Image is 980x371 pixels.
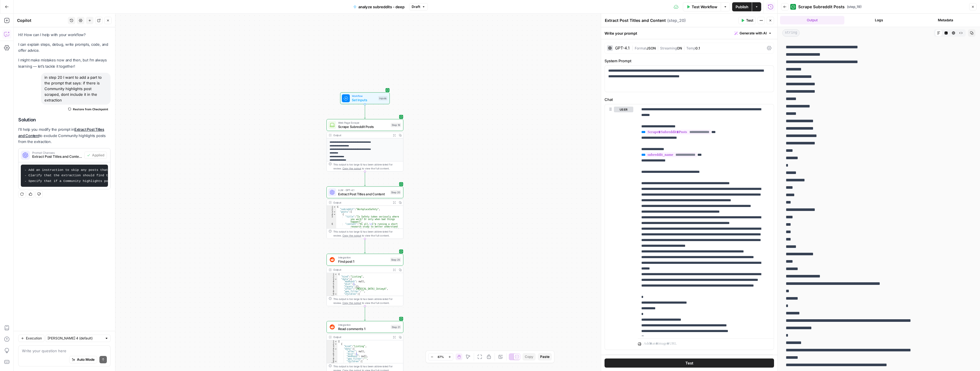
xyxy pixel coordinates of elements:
div: This output is too large & has been abbreviated for review. to view the full content. [333,162,401,170]
span: Scrape Subreddit Posts [338,124,389,129]
span: Extract Post Titles and Content [338,192,388,196]
p: I'll help you modify the prompt in to exclude Community highlights posts from the extraction. [18,127,111,144]
span: Test Workflow [692,4,717,10]
div: 6 [327,223,336,297]
label: Chat [605,97,774,102]
div: 1 [327,273,337,275]
a: Extract Post Titles and Content [18,127,104,138]
span: Toggle code folding, rows 3 through 19 [334,278,337,281]
div: 2 [327,343,337,345]
div: Write your prompt [601,27,777,39]
span: Toggle code folding, rows 2 through 20 [334,343,337,345]
p: Hi! How can I help with your workflow? [18,32,111,38]
div: user [605,104,633,349]
span: Toggle code folding, rows 1 through 21 [334,340,337,343]
span: Set Inputs [352,98,376,102]
div: 3 [327,345,337,348]
span: Find post 1 [338,259,388,264]
span: Workflow [352,94,376,98]
button: Execution [18,335,44,342]
div: 2 [327,275,337,278]
button: Test [738,17,756,24]
span: Copy the output [342,301,361,304]
div: in step 20 I want to add a part to the prompt that says: if there is Community highlights post sc... [41,73,111,105]
div: 4 [327,213,336,216]
span: Integration [338,323,389,327]
p: I might make mistakes now and then, but I’m always learning — let’s tackle it together! [18,57,111,69]
span: Toggle code folding, rows 4 through 19 [334,348,337,350]
span: Copy [525,354,533,359]
span: ON [677,46,682,50]
span: analyze subreddits - deep [358,4,405,10]
div: 10 [327,362,337,365]
span: ( step_19 ) [847,4,861,9]
div: 5 [327,283,337,285]
span: Read comments 1 [338,326,389,331]
div: Step 19 [391,123,401,127]
img: reddit_icon.png [330,324,334,329]
span: Integration [338,255,388,259]
div: 6 [327,353,337,355]
button: Restore from Checkpoint [66,106,111,113]
span: | [682,45,686,51]
div: Inputs [378,96,387,101]
h2: Solution [18,117,111,123]
div: Step 25 [390,257,401,262]
span: Draft [412,4,420,9]
span: | [632,45,635,51]
div: Output [333,268,390,272]
div: 2 [327,208,336,211]
div: GPT-4.1 [615,46,630,50]
span: Temp [686,46,695,50]
div: 4 [327,348,337,350]
div: Step 20 [390,190,401,195]
span: Scrape Subreddit Posts [798,4,845,10]
p: I can explain steps, debug, write prompts, code, and offer advice. [18,42,111,53]
span: Toggle code folding, rows 3 through 8 [333,211,336,213]
span: Toggle code folding, rows 10 through 17 [334,295,337,298]
div: Output [333,335,390,339]
span: Toggle code folding, rows 10 through 17 [334,362,337,365]
div: 1 [327,340,337,343]
span: Auto Mode [77,357,95,362]
button: Test Workflow [683,2,721,11]
span: Toggle code folding, rows 9 through 18 [334,293,337,295]
span: Toggle code folding, rows 9 through 18 [334,360,337,363]
label: System Prompt [605,58,774,64]
div: Output [333,200,390,204]
input: Claude Sonnet 4 (default) [48,335,102,341]
div: 1 [327,206,336,208]
button: user [614,107,633,112]
button: Test [605,358,774,368]
span: Extract Post Titles and Content (step_20) [32,154,82,159]
span: Paste [540,354,550,359]
div: Step 21 [391,325,401,329]
span: Copy the output [342,167,361,170]
g: Edge from step_19 to step_20 [364,171,366,186]
img: reddit_icon.png [330,257,334,262]
button: Copy [522,353,536,360]
div: 8 [327,290,337,293]
g: Edge from step_25 to step_21 [364,306,366,320]
div: 9 [327,360,337,363]
button: Draft [409,3,428,11]
span: Format [635,46,646,50]
div: 5 [327,215,336,223]
span: Test [746,18,753,23]
button: analyze subreddits - deep [350,2,408,11]
span: 87% [438,355,444,359]
div: 8 [327,358,337,360]
span: string [782,29,800,37]
span: ( step_20 ) [667,18,686,23]
div: This output is too large & has been abbreviated for review. to view the full content. [333,230,401,238]
span: LLM · GPT-4.1 [338,188,388,192]
span: | [656,45,660,51]
span: Applied [92,153,104,158]
span: Restore from Checkpoint [73,107,108,111]
button: Auto Mode [69,356,97,363]
div: WorkflowSet InputsInputs [326,92,403,104]
button: Add Message [605,355,774,363]
g: Edge from step_20 to step_25 [364,239,366,253]
div: Output [333,133,390,137]
span: Toggle code folding, rows 4 through 7 [333,213,336,216]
